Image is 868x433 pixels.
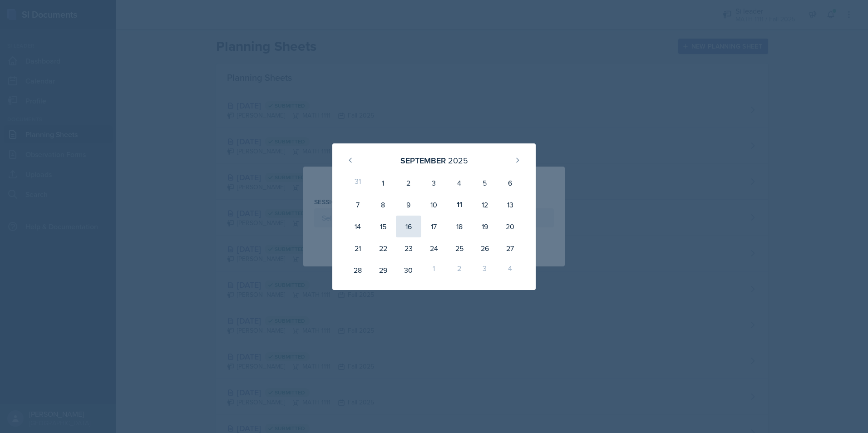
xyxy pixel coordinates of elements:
div: 29 [370,259,396,281]
div: 2 [447,259,472,281]
div: 7 [345,194,370,216]
div: 21 [345,237,370,259]
div: 31 [345,172,370,194]
div: 30 [396,259,421,281]
div: 6 [498,172,523,194]
div: 11 [447,194,472,216]
div: 15 [370,216,396,237]
div: 20 [498,216,523,237]
div: 4 [498,259,523,281]
div: 26 [472,237,498,259]
div: 24 [421,237,447,259]
div: 4 [447,172,472,194]
div: 27 [498,237,523,259]
div: 1 [370,172,396,194]
div: 14 [345,216,370,237]
div: 5 [472,172,498,194]
div: 16 [396,216,421,237]
div: 3 [472,259,498,281]
div: 10 [421,194,447,216]
div: 17 [421,216,447,237]
div: 23 [396,237,421,259]
div: 28 [345,259,370,281]
div: 8 [370,194,396,216]
div: 2 [396,172,421,194]
div: 19 [472,216,498,237]
div: 13 [498,194,523,216]
div: 12 [472,194,498,216]
div: 9 [396,194,421,216]
div: 18 [447,216,472,237]
div: September [400,154,446,167]
div: 22 [370,237,396,259]
div: 3 [421,172,447,194]
div: 2025 [448,154,468,167]
div: 25 [447,237,472,259]
div: 1 [421,259,447,281]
